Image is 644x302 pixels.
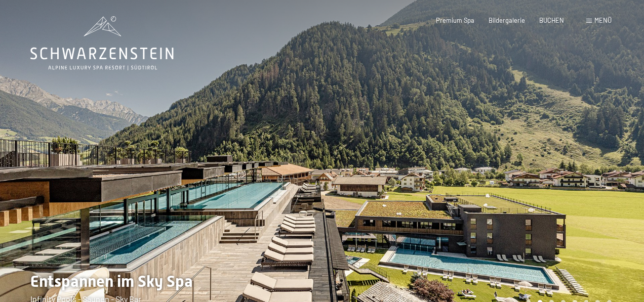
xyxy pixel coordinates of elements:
span: Menü [594,16,612,24]
a: BUCHEN [539,16,564,24]
a: Bildergalerie [489,16,525,24]
a: Premium Spa [436,16,474,24]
